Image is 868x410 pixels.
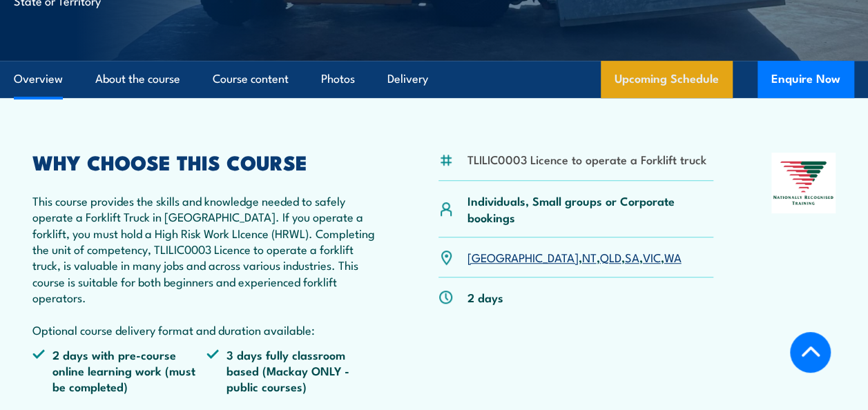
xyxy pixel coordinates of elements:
[467,151,706,167] li: TLILIC0003 Licence to operate a Forklift truck
[467,249,681,265] p: , , , , ,
[387,61,428,97] a: Delivery
[14,61,63,97] a: Overview
[32,346,206,395] li: 2 days with pre-course online learning work (must be completed)
[771,153,836,213] img: Nationally Recognised Training logo.
[467,289,503,305] p: 2 days
[213,61,289,97] a: Course content
[599,248,621,265] a: QLD
[758,61,854,98] button: Enquire Now
[467,248,578,265] a: [GEOGRAPHIC_DATA]
[581,248,596,265] a: NT
[664,248,681,265] a: WA
[321,61,355,97] a: Photos
[95,61,180,97] a: About the course
[206,346,380,395] li: 3 days fully classroom based (Mackay ONLY - public courses)
[467,193,713,225] p: Individuals, Small groups or Corporate bookings
[32,153,380,170] h2: WHY CHOOSE THIS COURSE
[642,248,660,265] a: VIC
[624,248,639,265] a: SA
[601,61,733,98] a: Upcoming Schedule
[32,193,380,338] p: This course provides the skills and knowledge needed to safely operate a Forklift Truck in [GEOGR...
